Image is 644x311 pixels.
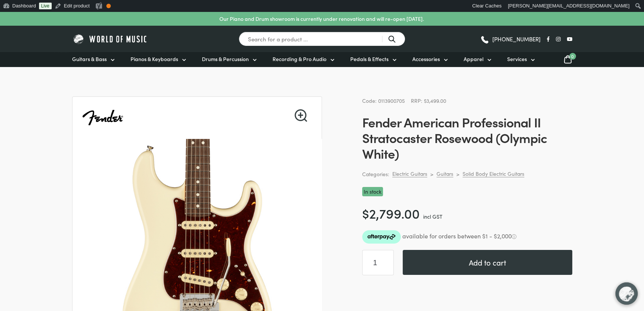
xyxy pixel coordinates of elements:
[131,55,178,63] span: Pianos & Keyboards
[430,171,434,177] div: >
[362,284,572,305] iframe: PayPal
[463,170,524,177] a: Solid Body Electric Guitars
[492,36,541,42] span: [PHONE_NUMBER]
[423,213,442,220] span: incl GST
[569,53,576,60] span: 0
[362,114,572,161] h1: Fender American Professional II Stratocaster Rosewood (Olympic White)
[362,170,389,178] span: Categories:
[350,55,389,63] span: Pedals & Effects
[411,97,446,104] span: RRP: $3,499.00
[392,170,427,177] a: Electric Guitars
[273,55,326,63] span: Recording & Pro Audio
[362,250,394,275] input: Product quantity
[480,34,541,45] a: [PHONE_NUMBER]
[507,55,527,63] span: Services
[362,97,405,104] span: Code: 0113900705
[464,55,483,63] span: Apparel
[611,277,644,311] iframe: Chat with our support team
[72,33,148,45] img: World of Music
[362,187,383,196] p: In stock
[202,55,249,63] span: Drums & Percussion
[437,170,453,177] a: Guitars
[456,171,460,177] div: >
[81,97,124,139] img: Fender
[412,55,440,63] span: Accessories
[403,250,572,275] button: Add to cart
[294,109,307,122] a: View full-screen image gallery
[362,204,420,222] bdi: 2,799.00
[362,204,369,222] span: $
[72,55,107,63] span: Guitars & Bass
[219,15,424,23] p: Our Piano and Drum showroom is currently under renovation and will re-open [DATE].
[239,32,405,46] input: Search for a product ...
